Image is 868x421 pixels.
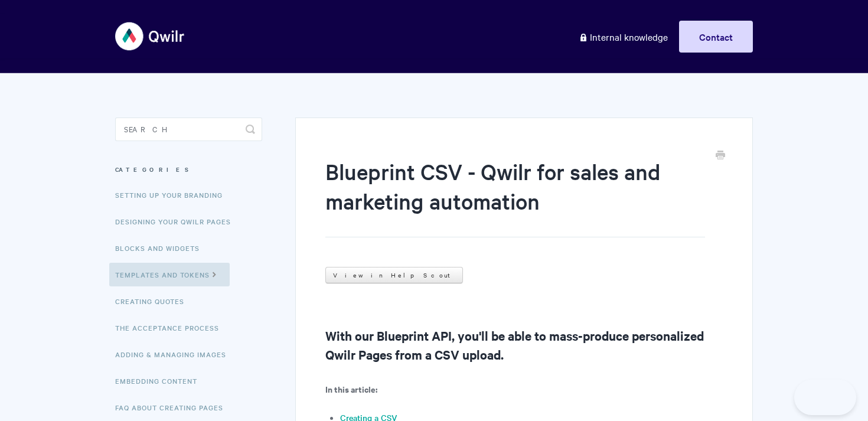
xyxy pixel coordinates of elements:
a: Internal knowledge [570,21,677,53]
a: Embedding Content [115,369,206,393]
a: Setting up your Branding [115,183,231,207]
a: Designing Your Qwilr Pages [115,210,240,233]
a: Blocks and Widgets [115,236,208,260]
a: Creating Quotes [115,289,193,313]
img: Qwilr Help Center [115,14,185,58]
h2: With our Blueprint API, you'll be able to mass-produce personalized Qwilr Pages from a CSV upload. [325,326,723,364]
h3: Categories [115,159,262,180]
iframe: Toggle Customer Support [794,380,856,415]
input: Search [115,118,262,141]
a: Contact [679,21,753,53]
a: FAQ About Creating Pages [115,396,232,419]
h1: Blueprint CSV - Qwilr for sales and marketing automation [325,156,705,237]
a: Templates and Tokens [109,263,230,286]
strong: In this article: [325,383,377,395]
a: The Acceptance Process [115,316,228,340]
a: Adding & Managing Images [115,342,235,366]
a: Print this Article [716,149,725,162]
a: View in Help Scout [325,267,463,283]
